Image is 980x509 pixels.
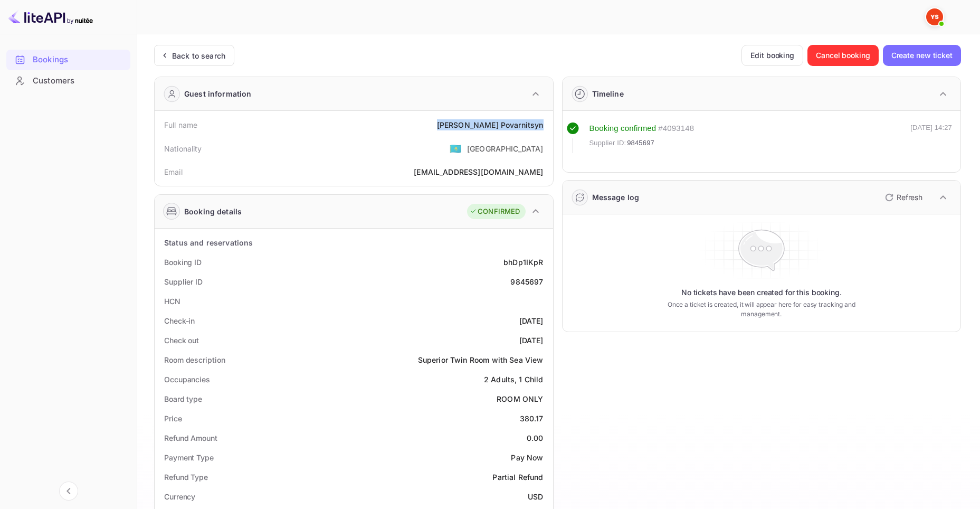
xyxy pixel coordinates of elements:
div: Email [164,166,183,177]
span: 9845697 [627,138,654,148]
div: [DATE] [519,335,544,346]
button: Refresh [879,189,927,206]
div: [EMAIL_ADDRESS][DOMAIN_NAME] [414,166,543,177]
div: [DATE] [519,315,544,326]
p: Once a ticket is created, it will appear here for easy tracking and management. [654,300,869,319]
div: 0.00 [527,432,544,444]
div: Nationality [164,143,202,154]
div: Status and reservations [164,237,253,248]
div: Booking confirmed [589,122,656,135]
div: [PERSON_NAME] Povarnitsyn [437,119,544,130]
div: 9845697 [510,276,543,287]
div: Check out [164,335,199,346]
button: Edit booking [741,45,803,66]
div: Message log [592,192,640,203]
div: Currency [164,491,195,502]
div: Full name [164,119,197,130]
div: Booking details [184,206,242,217]
div: Refund Amount [164,432,217,444]
div: # 4093148 [658,122,694,135]
div: Check-in [164,315,195,326]
div: Partial Refund [492,472,543,483]
div: Timeline [592,88,624,99]
div: Superior Twin Room with Sea View [418,354,544,365]
span: Supplier ID: [589,138,626,148]
div: Bookings [6,50,130,70]
div: Payment Type [164,452,214,463]
button: Cancel booking [807,45,879,66]
div: Customers [33,75,125,87]
div: Customers [6,71,130,91]
div: 380.17 [520,413,544,424]
div: 2 Adults, 1 Child [484,374,544,385]
a: Bookings [6,50,130,69]
div: Refund Type [164,472,208,483]
div: bhDp1IKpR [503,257,543,268]
div: Bookings [33,54,125,66]
div: HCN [164,296,180,307]
div: [GEOGRAPHIC_DATA] [467,143,544,154]
div: Board type [164,393,202,404]
img: LiteAPI logo [8,8,93,25]
div: Back to search [172,50,225,61]
a: Customers [6,71,130,90]
div: Occupancies [164,374,210,385]
img: Yandex Support [926,8,943,25]
div: Room description [164,354,225,365]
button: Create new ticket [883,45,961,66]
span: United States [450,139,462,158]
button: Collapse navigation [59,482,78,501]
p: Refresh [897,192,922,203]
div: ROOM ONLY [497,393,543,404]
div: Pay Now [511,452,543,463]
div: Supplier ID [164,276,203,287]
p: No tickets have been created for this booking. [681,287,842,298]
div: Booking ID [164,257,202,268]
div: Guest information [184,88,252,99]
div: USD [528,491,543,502]
div: CONFIRMED [470,206,520,217]
div: Price [164,413,182,424]
div: [DATE] 14:27 [910,122,952,153]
